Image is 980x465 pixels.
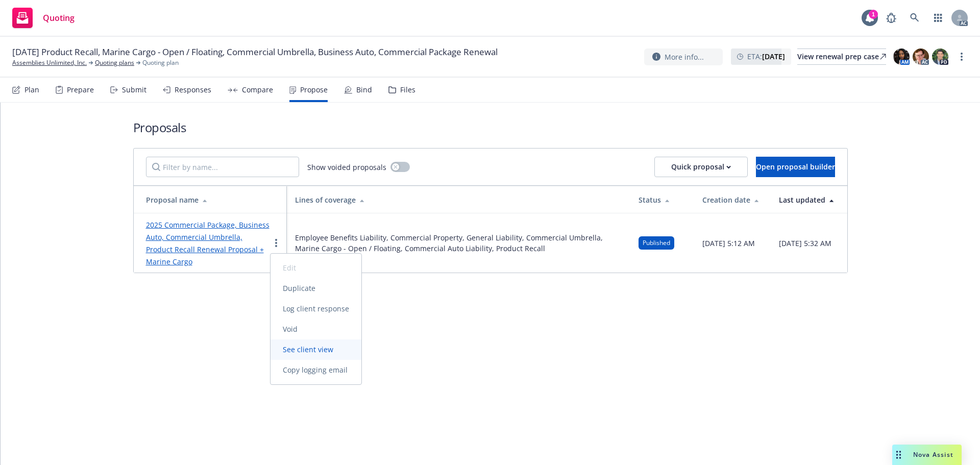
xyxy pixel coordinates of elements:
[869,10,878,19] div: 1
[146,157,299,177] input: Filter by name...
[702,238,755,249] span: [DATE] 5:12 AM
[904,8,925,28] a: Search
[24,86,39,94] div: Plan
[665,52,704,62] span: More info...
[639,194,686,205] div: Status
[762,52,785,61] strong: [DATE]
[955,51,968,63] a: more
[295,194,622,205] div: Lines of coverage
[928,8,948,28] a: Switch app
[95,58,134,67] a: Quoting plans
[12,46,498,58] span: [DATE] Product Recall, Marine Cargo - Open / Floating, Commercial Umbrella, Business Auto, Commer...
[779,238,831,249] span: [DATE] 5:32 AM
[67,86,94,94] div: Prepare
[270,237,282,249] a: more
[643,238,670,248] span: Published
[271,283,328,293] span: Duplicate
[913,450,953,459] span: Nova Assist
[146,194,279,205] div: Proposal name
[797,49,886,64] div: View renewal prep case
[932,48,948,65] img: photo
[175,86,211,94] div: Responses
[913,48,929,65] img: photo
[271,324,310,334] span: Void
[702,194,763,205] div: Creation date
[654,157,748,177] button: Quick proposal
[271,345,346,354] span: See client view
[122,86,146,94] div: Submit
[8,4,79,32] a: Quoting
[271,365,360,375] span: Copy logging email
[133,119,848,136] h1: Proposals
[43,14,75,22] span: Quoting
[12,58,87,67] a: Assemblies Unlimited, Inc.
[146,220,269,266] a: 2025 Commercial Package, Business Auto, Commercial Umbrella, Product Recall Renewal Proposal + Ma...
[300,86,328,94] div: Propose
[271,263,308,273] span: Edit
[747,51,785,62] span: ETA :
[881,8,901,28] a: Report a Bug
[356,86,372,94] div: Bind
[271,304,361,313] span: Log client response
[242,86,273,94] div: Compare
[756,162,835,172] span: Open proposal builder
[756,157,835,177] button: Open proposal builder
[892,445,905,465] div: Drag to move
[892,445,962,465] button: Nova Assist
[893,48,910,65] img: photo
[644,48,723,65] button: More info...
[797,48,886,65] a: View renewal prep case
[671,157,731,177] div: Quick proposal
[295,232,622,254] span: Employee Benefits Liability, Commercial Property, General Liability, Commercial Umbrella, Marine ...
[400,86,415,94] div: Files
[142,58,179,67] span: Quoting plan
[307,162,386,173] span: Show voided proposals
[779,194,839,205] div: Last updated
